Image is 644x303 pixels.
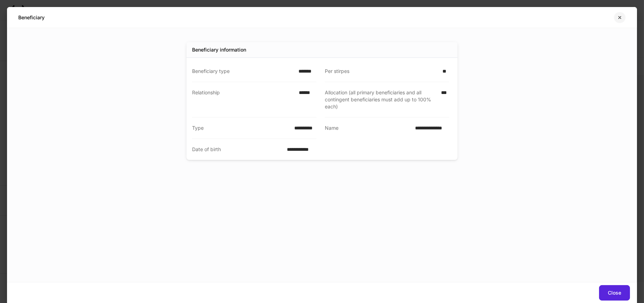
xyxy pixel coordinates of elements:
div: Date of birth [192,146,283,153]
div: Type [192,124,290,132]
div: Beneficiary type [192,68,294,75]
button: Close [599,285,630,301]
div: Per stirpes [325,68,438,75]
div: Relationship [192,89,295,110]
h5: Beneficiary [18,14,45,21]
div: Allocation (all primary beneficiaries and all contingent beneficiaries must add up to 100% each) [325,89,437,110]
div: Beneficiary information [192,46,246,53]
div: Close [608,290,621,295]
div: Name [325,124,411,132]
